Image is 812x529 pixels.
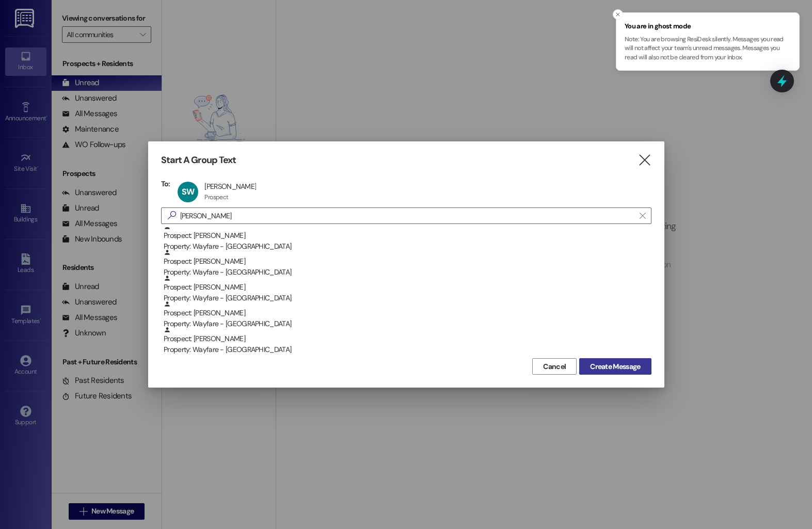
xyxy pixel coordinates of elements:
[532,358,577,375] button: Cancel
[164,300,651,330] div: Prospect: [PERSON_NAME]
[161,179,170,188] h3: To:
[613,9,623,20] button: Close toast
[640,212,645,220] i: 
[204,193,228,201] div: Prospect
[204,182,256,191] div: [PERSON_NAME]
[164,326,651,356] div: Prospect: [PERSON_NAME]
[164,293,651,303] div: Property: Wayfare - [GEOGRAPHIC_DATA]
[164,275,651,304] div: Prospect: [PERSON_NAME]
[634,208,651,223] button: Clear text
[161,223,651,249] div: Prospect: [PERSON_NAME]Property: Wayfare - [GEOGRAPHIC_DATA]
[590,361,640,372] span: Create Message
[161,326,651,352] div: Prospect: [PERSON_NAME]Property: Wayfare - [GEOGRAPHIC_DATA]
[625,35,791,62] p: Note: You are browsing ResiDesk silently. Messages you read will not affect your team's unread me...
[164,223,651,252] div: Prospect: [PERSON_NAME]
[161,300,651,326] div: Prospect: [PERSON_NAME]Property: Wayfare - [GEOGRAPHIC_DATA]
[161,249,651,275] div: Prospect: [PERSON_NAME]Property: Wayfare - [GEOGRAPHIC_DATA]
[180,209,634,223] input: Search for any contact or apartment
[164,267,651,278] div: Property: Wayfare - [GEOGRAPHIC_DATA]
[625,21,791,31] span: You are in ghost mode
[543,361,566,372] span: Cancel
[164,249,651,278] div: Prospect: [PERSON_NAME]
[638,155,651,166] i: 
[164,344,651,355] div: Property: Wayfare - [GEOGRAPHIC_DATA]
[579,358,651,375] button: Create Message
[164,210,180,221] i: 
[161,275,651,300] div: Prospect: [PERSON_NAME]Property: Wayfare - [GEOGRAPHIC_DATA]
[164,318,651,329] div: Property: Wayfare - [GEOGRAPHIC_DATA]
[164,241,651,252] div: Property: Wayfare - [GEOGRAPHIC_DATA]
[182,186,194,197] span: SW
[161,154,236,166] h3: Start A Group Text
